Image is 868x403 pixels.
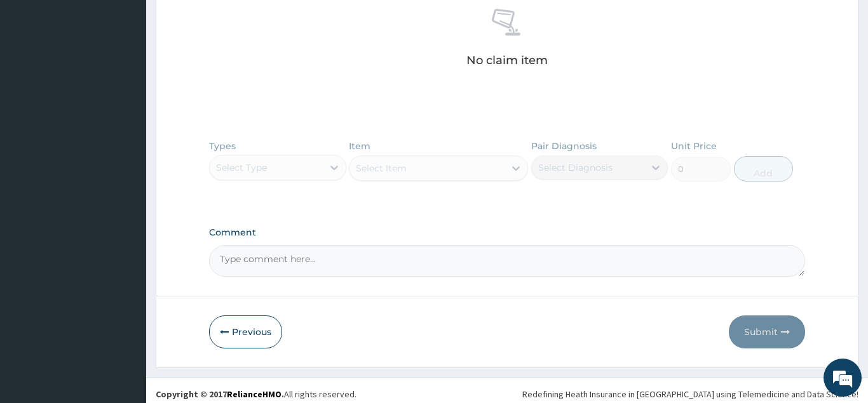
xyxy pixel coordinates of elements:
[24,63,51,95] img: d_794563401_company_1708531726252_794563401
[522,388,858,400] div: Redefining Heath Insurance in [GEOGRAPHIC_DATA] using Telemedicine and Data Science!
[156,388,284,400] strong: Copyright © 2017 .
[6,268,242,313] textarea: Type your message and hit 'Enter'
[208,6,239,37] div: Minimize live chat window
[74,121,175,249] span: We're online!
[227,388,281,400] a: RelianceHMO
[209,315,282,348] button: Previous
[66,71,214,88] div: Chat with us now
[209,227,805,238] label: Comment
[466,54,548,67] p: No claim item
[729,315,805,348] button: Submit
